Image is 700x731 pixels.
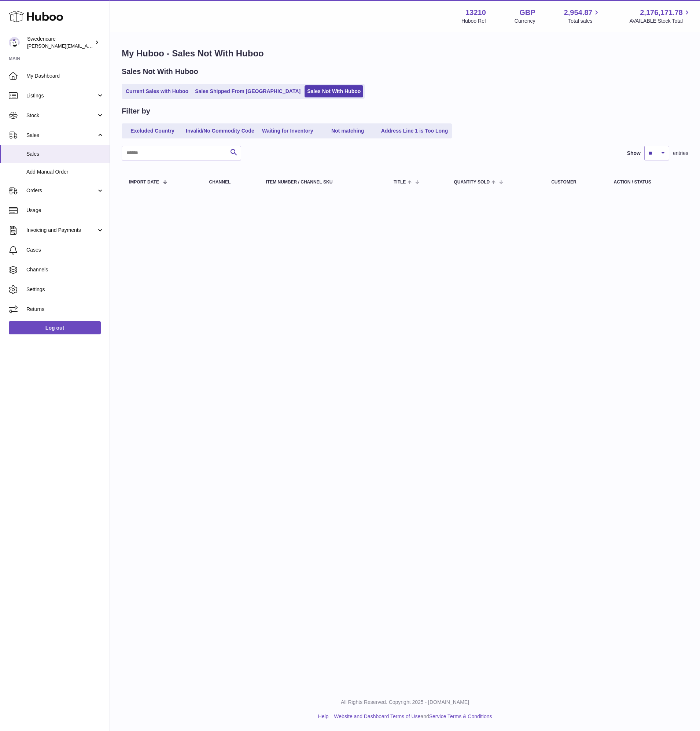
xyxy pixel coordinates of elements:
img: daniel.corbridge@swedencare.co.uk [9,37,20,48]
h1: My Huboo - Sales Not With Huboo [122,48,688,59]
span: My Dashboard [26,73,104,79]
span: Sales [26,132,96,139]
span: Cases [26,246,104,253]
a: Website and Dashboard Terms of Use [334,713,420,719]
div: Action / Status [614,180,681,185]
h2: Filter by [122,106,150,116]
span: Quantity Sold [454,180,490,185]
span: 2,176,171.78 [640,8,683,18]
div: Item Number / Channel SKU [266,180,379,185]
span: Total sales [568,18,601,25]
a: Help [318,713,329,719]
span: Add Manual Order [26,168,104,175]
a: Sales Not With Huboo [305,85,363,97]
a: Excluded Country [123,125,182,137]
div: Swedencare [27,36,93,49]
div: Huboo Ref [461,18,486,25]
div: Currency [515,18,535,25]
span: Sales [26,151,104,157]
a: Invalid/No Commodity Code [183,125,257,137]
strong: GBP [519,8,535,18]
div: Channel [209,180,251,185]
span: Usage [26,207,104,214]
li: and [331,713,492,720]
span: 2,954.87 [564,8,593,18]
a: Service Terms & Conditions [429,713,492,719]
a: Sales Shipped From [GEOGRAPHIC_DATA] [192,85,303,97]
span: Title [394,180,406,185]
a: 2,954.87 Total sales [564,8,601,25]
span: entries [673,150,688,157]
span: [PERSON_NAME][EMAIL_ADDRESS][PERSON_NAME][DOMAIN_NAME] [27,43,186,49]
span: AVAILABLE Stock Total [629,18,691,25]
span: Returns [26,306,104,313]
label: Show [627,150,641,157]
span: Stock [26,112,96,119]
p: All Rights Reserved. Copyright 2025 - [DOMAIN_NAME] [116,699,694,706]
a: Log out [9,321,101,334]
strong: 13210 [465,8,486,18]
span: Channels [26,266,104,273]
div: Customer [551,180,599,185]
span: Listings [26,92,96,99]
span: Settings [26,286,104,293]
span: Import date [129,180,159,185]
a: Address Line 1 is Too Long [379,125,451,137]
a: Waiting for Inventory [258,125,317,137]
a: Not matching [318,125,377,137]
a: Current Sales with Huboo [123,85,191,97]
h2: Sales Not With Huboo [122,67,198,77]
span: Orders [26,187,96,194]
a: 2,176,171.78 AVAILABLE Stock Total [629,8,691,25]
span: Invoicing and Payments [26,227,96,234]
